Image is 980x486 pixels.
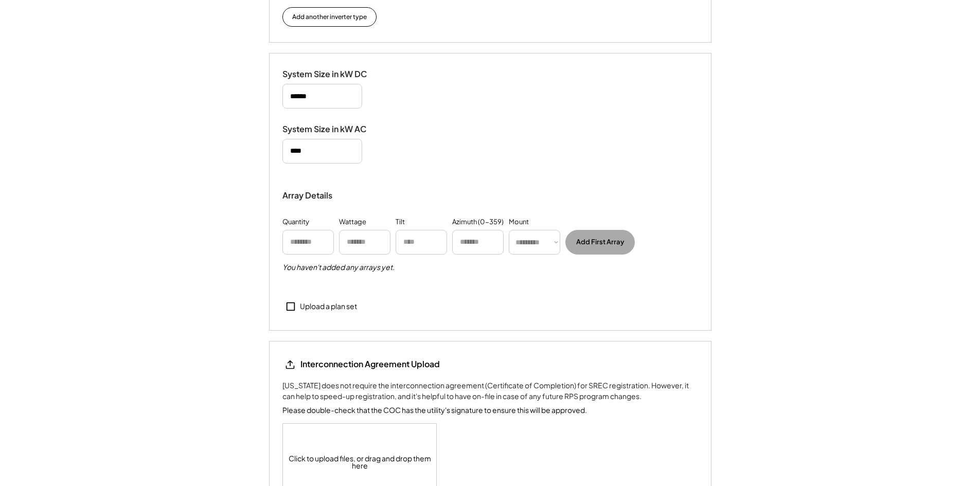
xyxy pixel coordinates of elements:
[282,405,587,416] div: Please double-check that the COC has the utility's signature to ensure this will be approved.
[282,69,385,80] div: System Size in kW DC
[565,230,635,255] button: Add First Array
[282,7,377,27] button: Add another inverter type
[282,217,309,227] div: Quantity
[282,262,395,273] h5: You haven't added any arrays yet.
[282,124,385,135] div: System Size in kW AC
[396,217,405,227] div: Tilt
[300,301,357,312] div: Upload a plan set
[282,380,698,402] div: [US_STATE] does not require the interconnection agreement (Certificate of Completion) for SREC re...
[339,217,366,227] div: Wattage
[300,358,440,370] div: Interconnection Agreement Upload
[452,217,504,227] div: Azimuth (0-359)
[509,217,529,227] div: Mount
[282,189,334,202] div: Array Details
